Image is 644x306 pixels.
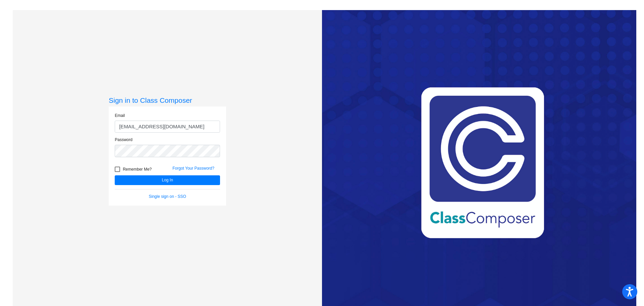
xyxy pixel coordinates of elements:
label: Password [115,137,132,143]
button: Log In [115,175,220,185]
label: Email [115,113,125,119]
span: Remember Me? [123,165,152,173]
a: Forgot Your Password? [172,166,214,171]
h3: Sign in to Class Composer [109,96,226,104]
a: Single sign on - SSO [149,194,186,199]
